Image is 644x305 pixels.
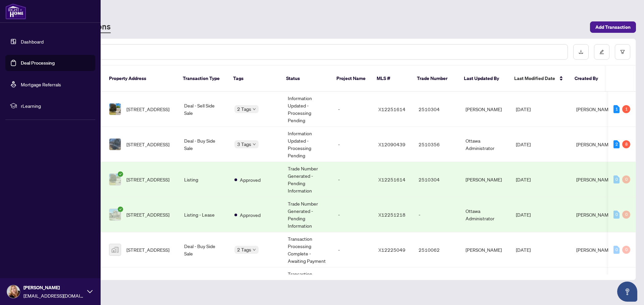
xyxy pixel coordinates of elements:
span: [DATE] [516,106,531,112]
th: MLS # [371,66,412,92]
span: down [253,143,256,146]
td: Ottawa Administrator [460,127,511,162]
th: Created By [569,66,609,92]
td: Deal - Buy Side Sale [179,232,229,268]
img: thumbnail-img [109,103,121,115]
th: Property Address [104,66,177,92]
span: [STREET_ADDRESS] [126,176,169,183]
span: X12225049 [378,247,406,253]
span: [EMAIL_ADDRESS][DOMAIN_NAME] [23,292,84,299]
button: edit [594,44,609,60]
span: [STREET_ADDRESS] [126,105,169,113]
td: Trade Number Generated - Pending Information [282,197,333,232]
span: Add Transaction [595,22,631,32]
td: - [333,197,373,232]
td: Deal - Sell Side Sale [179,92,229,127]
span: [DATE] [516,141,531,147]
span: check-circle [118,171,123,177]
div: 0 [613,246,620,254]
div: 1 [622,105,630,113]
span: 2 Tags [237,246,251,253]
span: X12090439 [378,141,406,147]
img: thumbnail-img [109,174,121,185]
span: Approved [240,176,261,183]
th: Tags [228,66,281,92]
td: Information Updated - Processing Pending [282,127,333,162]
div: 0 [613,211,620,219]
td: Deal - Referral Sale [179,268,229,303]
td: Ottawa Administrator [460,197,511,232]
td: - [333,268,373,303]
td: Transaction Processing Complete - Awaiting Payment [282,268,333,303]
td: 2507987 [413,268,460,303]
span: [STREET_ADDRESS] [126,211,169,218]
img: thumbnail-img [109,209,121,220]
td: 2510356 [413,127,460,162]
td: 2510304 [413,92,460,127]
div: 0 [613,175,620,183]
span: [DATE] [516,176,531,182]
span: 2 Tags [237,105,251,113]
th: Project Name [331,66,371,92]
div: 0 [622,246,630,254]
a: Dashboard [21,39,44,45]
td: Trade Number Generated - Pending Information [282,162,333,197]
div: 0 [622,175,630,183]
th: Status [281,66,331,92]
td: - [333,127,373,162]
td: Transaction Processing Complete - Awaiting Payment [282,232,333,268]
span: [PERSON_NAME] [576,212,612,218]
td: - [333,232,373,268]
th: Trade Number [412,66,459,92]
span: filter [620,50,625,54]
div: 8 [622,140,630,148]
td: [PERSON_NAME] [460,268,511,303]
span: [STREET_ADDRESS] [126,246,169,253]
span: [PERSON_NAME] [576,141,612,147]
span: 3 Tags [237,140,251,148]
span: X12251218 [378,212,406,218]
td: - [333,162,373,197]
span: Approved [240,211,261,219]
div: 1 [613,105,620,113]
span: [PERSON_NAME] [576,106,612,112]
span: down [253,248,256,251]
span: X12251614 [378,106,406,112]
button: Open asap [617,282,637,302]
td: [PERSON_NAME] [460,162,511,197]
button: download [573,44,589,60]
td: Deal - Buy Side Sale [179,127,229,162]
th: Last Modified Date [509,66,569,92]
a: Mortgage Referrals [21,81,61,87]
td: Information Updated - Processing Pending [282,92,333,127]
span: check-circle [118,207,123,212]
th: Transaction Type [177,66,228,92]
td: 2510304 [413,162,460,197]
span: [STREET_ADDRESS] [126,141,169,148]
td: Listing [179,162,229,197]
button: filter [615,44,630,60]
div: 0 [622,211,630,219]
div: 2 [613,140,620,148]
img: Profile Icon [7,285,20,298]
span: [DATE] [516,247,531,253]
td: - [413,197,460,232]
td: - [333,92,373,127]
span: download [579,50,583,54]
span: [DATE] [516,212,531,218]
td: [PERSON_NAME] [460,92,511,127]
td: Listing - Lease [179,197,229,232]
span: down [253,107,256,111]
span: edit [599,50,604,54]
img: thumbnail-img [109,139,121,150]
button: Add Transaction [590,21,636,33]
td: [PERSON_NAME] [460,232,511,268]
span: [PERSON_NAME] [23,284,84,291]
img: thumbnail-img [109,244,121,255]
span: Last Modified Date [514,75,555,82]
th: Last Updated By [459,66,509,92]
span: X12251614 [378,176,406,182]
span: [PERSON_NAME] [576,247,612,253]
img: logo [5,3,26,19]
a: Deal Processing [21,60,55,66]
